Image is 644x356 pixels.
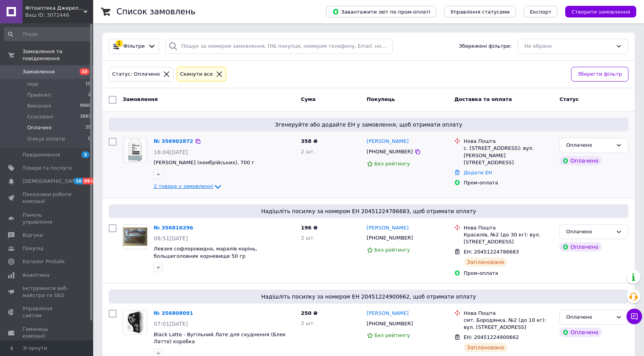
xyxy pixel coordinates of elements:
[179,70,215,78] div: Cкинути все
[463,224,553,231] div: Нова Пошта
[123,43,145,50] span: Фільтри
[627,309,642,324] button: Чат з покупцем
[27,92,51,99] span: Прийняті
[23,326,72,340] span: Гаманець компанії
[367,321,413,326] span: [PHONE_NUMBER]
[27,124,52,131] span: Оплачені
[23,245,43,252] span: Покупці
[25,5,83,12] span: Фітоаптека Джерело здоров'я
[301,310,318,316] span: 250 ₴
[111,70,161,78] div: Статус: Оплачено
[367,149,413,155] span: [PHONE_NUMBER]
[112,207,625,215] span: Надішліть посилку за номером ЕН 20451224786683, щоб отримати оплату
[23,178,80,185] span: [DEMOGRAPHIC_DATA]
[123,310,148,335] a: Фото товару
[463,310,553,317] div: Нова Пошта
[463,317,553,331] div: смт. Бородянка, №2 (до 10 кг): вул. [STREET_ADDRESS]
[450,9,510,15] span: Управління статусами
[463,145,553,166] div: с. [STREET_ADDRESS]: вул. [PERSON_NAME][STREET_ADDRESS]
[154,183,222,189] a: 2 товара у замовленні
[23,48,93,62] span: Замовлення та повідомлення
[463,270,553,277] div: Пром-оплата
[23,272,49,279] span: Аналітика
[112,121,625,129] span: Згенеруйте або додайте ЕН у замовлення, щоб отримати оплату
[463,138,553,145] div: Нова Пошта
[463,334,519,340] span: ЕН: 20451224900662
[112,293,625,300] span: Надішліть посилку за номером ЕН 20451224900662, щоб отримати оплату
[165,39,393,54] input: Пошук за номером замовлення, ПІБ покупця, номером телефону, Email, номером накладної
[530,9,552,15] span: Експорт
[23,212,72,226] span: Панель управління
[23,232,43,239] span: Відгуки
[566,228,613,236] div: Оплачено
[332,8,430,15] span: Завантажити звіт по пром-оплаті
[463,249,519,255] span: ЕН: 20451224786683
[85,124,91,131] span: 29
[301,149,315,155] span: 2 шт.
[301,96,315,102] span: Cума
[83,178,95,184] span: 99+
[367,310,409,317] a: [PERSON_NAME]
[301,235,315,241] span: 2 шт.
[301,225,318,231] span: 196 ₴
[23,68,55,75] span: Замовлення
[463,343,507,352] div: Заплановано
[444,6,516,17] button: Управління статусами
[557,9,636,14] a: Створити замовлення
[154,183,213,189] span: 2 товара у замовленні
[578,70,622,78] span: Зберегти фільтр
[27,102,51,109] span: Виконані
[375,161,410,167] span: Без рейтингу
[154,149,188,155] span: 16:04[DATE]
[571,67,628,82] button: Зберегти фільтр
[154,332,286,345] a: Black Latte - Вугільний Лате для схуднення (Блек Латте) коробка
[154,225,193,231] a: № 356816296
[23,191,72,205] span: Показники роботи компанії
[27,135,65,142] span: Очікує оплати
[23,285,72,299] span: Інструменти веб-майстра та SEO
[454,96,512,102] span: Доставка та оплата
[367,96,395,102] span: Покупець
[463,170,492,175] a: Додати ЕН
[459,43,512,50] span: Збережені фільтри:
[23,151,60,158] span: Повідомлення
[154,321,188,327] span: 07:01[DATE]
[80,113,91,120] span: 3683
[80,102,91,109] span: 9069
[566,141,613,149] div: Оплачено
[154,310,193,316] a: № 356808091
[27,113,54,120] span: Скасовані
[23,305,72,319] span: Управління сайтом
[116,40,123,47] div: 1
[301,320,315,326] span: 2 шт.
[463,257,507,267] div: Заплановано
[126,138,144,162] img: Фото товару
[566,313,613,321] div: Оплачено
[154,246,257,259] span: Левзея софлоровидна, маралів корінь, большеголовник корневище 50 гр
[154,160,254,165] a: [PERSON_NAME] (кембрійських), 700 г
[565,6,636,17] button: Створити замовлення
[524,42,613,50] div: Не обрано
[25,12,93,19] div: Ваш ID: 3072446
[559,156,601,165] div: Оплачено
[326,6,436,17] button: Завантажити звіт по пром-оплаті
[559,242,601,252] div: Оплачено
[23,165,72,172] span: Товари та послуги
[375,332,410,338] span: Без рейтингу
[23,258,64,265] span: Каталог ProSale
[301,138,318,144] span: 358 ₴
[375,247,410,253] span: Без рейтингу
[154,138,193,144] a: № 356902872
[559,328,601,337] div: Оплачено
[85,81,91,88] span: 10
[27,81,38,88] span: Нові
[123,138,148,163] a: Фото товару
[571,9,630,15] span: Створити замовлення
[88,135,91,142] span: 0
[367,224,409,232] a: [PERSON_NAME]
[154,235,188,241] span: 08:51[DATE]
[123,227,147,245] img: Фото товару
[88,92,91,99] span: 2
